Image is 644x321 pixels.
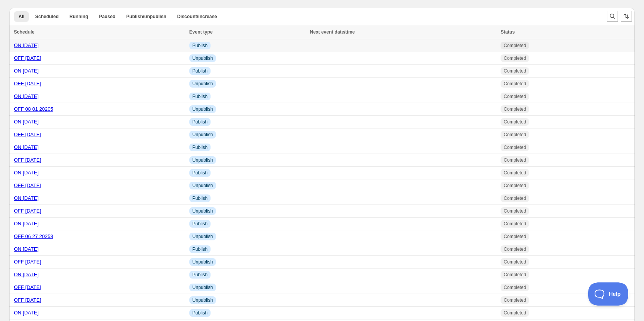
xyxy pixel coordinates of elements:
button: Search and filter results [607,11,618,22]
span: Completed [504,195,526,201]
span: Completed [504,208,526,214]
span: Unpublish [192,259,213,265]
span: Paused [99,14,116,20]
span: Unpublish [192,157,213,163]
span: Completed [504,81,526,87]
span: Completed [504,297,526,303]
a: ON [DATE] [14,93,39,99]
span: Unpublish [192,297,213,303]
a: OFF [DATE] [14,81,41,86]
span: Publish [192,119,207,125]
span: Unpublish [192,182,213,189]
a: OFF [DATE] [14,157,41,163]
span: Publish [192,42,207,49]
a: ON [DATE] [14,170,39,176]
span: Completed [504,221,526,227]
span: Next event date/time [310,29,355,35]
span: Completed [504,119,526,125]
span: Publish [192,68,207,74]
span: Unpublish [192,55,213,61]
span: Unpublish [192,106,213,112]
a: ON [DATE] [14,246,39,252]
a: OFF [DATE] [14,132,41,137]
span: Scheduled [35,14,59,20]
span: Completed [504,246,526,252]
span: Publish [192,221,207,227]
span: Publish [192,310,207,316]
a: ON [DATE] [14,310,39,316]
span: Publish/unpublish [126,14,166,20]
span: Completed [504,170,526,176]
span: Event type [189,29,213,35]
span: Status [501,29,515,35]
a: ON [DATE] [14,42,39,48]
a: OFF [DATE] [14,182,41,188]
span: Unpublish [192,233,213,240]
span: Publish [192,272,207,278]
a: OFF [DATE] [14,284,41,290]
span: Completed [504,157,526,163]
span: Completed [504,42,526,49]
span: Publish [192,246,207,252]
span: Publish [192,144,207,150]
span: Unpublish [192,132,213,138]
span: Completed [504,106,526,112]
a: ON [DATE] [14,144,39,150]
span: Unpublish [192,284,213,291]
span: Unpublish [192,81,213,87]
button: Sort the results [621,11,632,22]
a: ON [DATE] [14,221,39,226]
a: ON [DATE] [14,119,39,125]
span: Completed [504,132,526,138]
span: Completed [504,310,526,316]
span: Completed [504,93,526,100]
span: Completed [504,182,526,189]
span: Completed [504,144,526,150]
iframe: Toggle Customer Support [588,282,629,306]
span: Completed [504,259,526,265]
span: Completed [504,272,526,278]
span: Publish [192,93,207,100]
a: OFF [DATE] [14,259,41,265]
a: OFF 06 27 20258 [14,233,53,239]
a: ON [DATE] [14,195,39,201]
span: Unpublish [192,208,213,214]
span: All [19,14,24,20]
span: Publish [192,170,207,176]
a: ON [DATE] [14,272,39,277]
a: OFF [DATE] [14,55,41,61]
span: Completed [504,284,526,291]
a: OFF [DATE] [14,208,41,214]
a: OFF 08 01 20205 [14,106,53,112]
span: Discount/increase [177,14,217,20]
span: Running [69,14,88,20]
span: Completed [504,55,526,61]
span: Completed [504,68,526,74]
span: Schedule [14,29,34,35]
span: Completed [504,233,526,240]
a: ON [DATE] [14,68,39,74]
a: OFF [DATE] [14,297,41,303]
span: Publish [192,195,207,201]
